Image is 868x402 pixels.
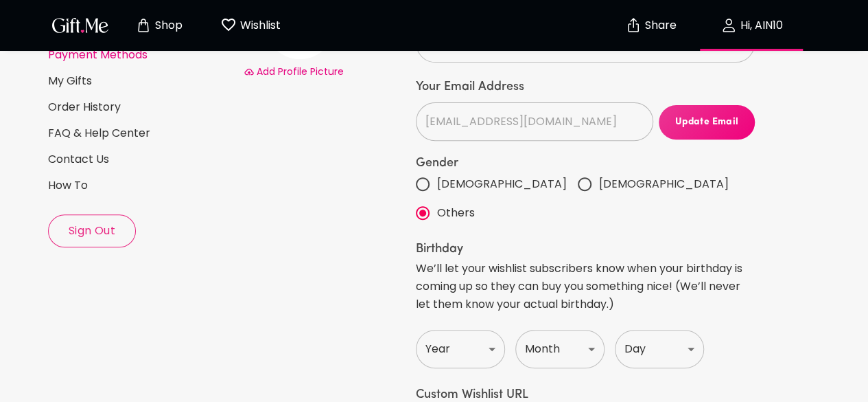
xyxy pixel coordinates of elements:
[659,105,755,139] button: Update Email
[152,20,183,32] p: Shop
[121,3,196,47] button: Store page
[48,126,233,141] a: FAQ & Help Center
[626,1,675,49] button: Share
[437,204,475,222] span: Others
[416,243,755,256] legend: Birthday
[48,74,233,89] a: My Gifts
[257,65,344,78] span: Add Profile Picture
[659,115,755,130] span: Update Email
[48,100,233,115] a: Order History
[49,15,111,35] img: GiftMe Logo
[642,20,677,32] p: Share
[49,223,135,238] span: Sign Out
[213,3,288,47] button: Wishlist page
[237,16,281,34] p: Wishlist
[48,214,136,247] button: Sign Out
[48,178,233,193] a: How To
[48,47,233,63] a: Payment Methods
[625,17,642,34] img: secure
[416,170,755,227] div: gender
[48,152,233,167] a: Contact Us
[437,175,567,193] span: [DEMOGRAPHIC_DATA]
[416,79,755,96] label: Your Email Address
[599,175,729,193] span: [DEMOGRAPHIC_DATA]
[416,260,755,313] p: We’ll let your wishlist subscribers know when your birthday is coming up so they can buy you some...
[48,17,113,34] button: GiftMe Logo
[683,3,820,47] button: Hi, AIN10
[416,157,755,170] label: Gender
[737,20,783,32] p: Hi, AIN10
